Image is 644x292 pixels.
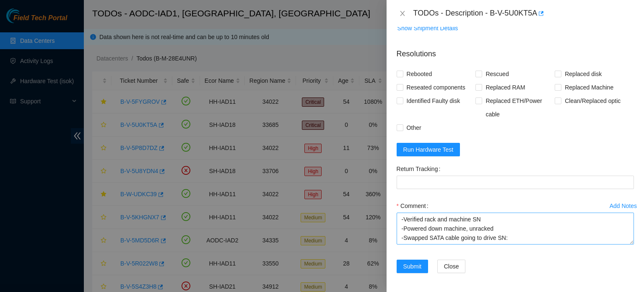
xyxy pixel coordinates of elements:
span: Show Shipment Details [397,24,458,33]
span: Close [444,262,459,271]
span: Rebooted [403,67,436,81]
span: close [399,10,406,17]
span: Clean/Replaced optic [561,94,624,108]
button: Close [437,260,466,273]
span: Replaced disk [561,67,605,81]
button: Submit [397,260,428,273]
button: Add Notes [609,199,637,213]
p: Resolutions [397,42,634,60]
span: Replaced RAM [482,81,528,94]
button: Close [397,10,408,18]
span: Replaced ETH/Power cable [482,94,555,121]
span: Replaced Machine [561,81,617,94]
label: Return Tracking [397,162,444,176]
input: Return Tracking [397,176,634,189]
span: Rescued [482,67,512,81]
label: Comment [397,199,432,213]
span: Identified Faulty disk [403,94,464,108]
div: TODOs - Description - B-V-5U0KT5A [413,7,634,20]
span: Submit [403,262,422,271]
textarea: Comment [397,213,634,245]
span: Run Hardware Test [403,145,454,154]
div: Add Notes [610,203,637,209]
button: Show Shipment Details [397,21,459,35]
span: Reseated components [403,81,469,94]
button: Run Hardware Test [397,143,460,156]
span: Other [403,121,425,134]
